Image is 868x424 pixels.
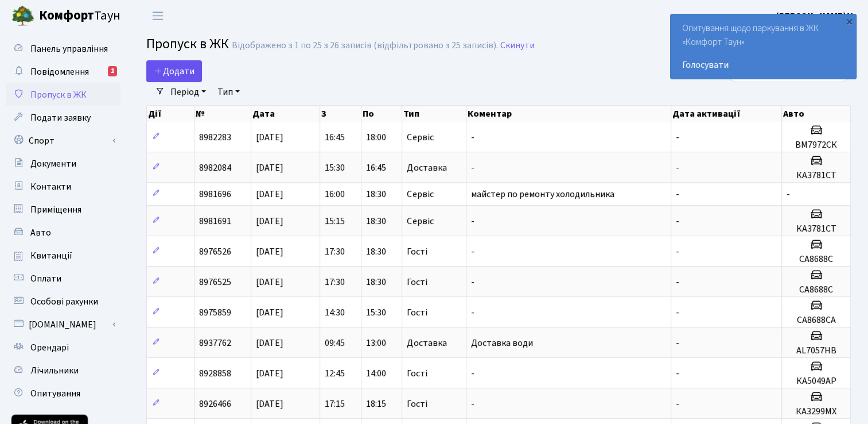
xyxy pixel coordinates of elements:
span: 8976526 [199,245,231,258]
span: [DATE] [256,337,283,349]
span: Орендарі [30,341,69,354]
span: 13:00 [366,337,386,349]
a: Скинути [500,40,535,51]
span: [DATE] [256,131,283,144]
span: - [471,245,474,258]
th: Дата [251,106,320,122]
span: 18:30 [366,215,386,228]
span: Доставка води [471,337,533,349]
span: - [676,398,679,410]
span: - [676,367,679,380]
span: 18:15 [366,398,386,410]
span: Авто [30,226,51,239]
span: 8976525 [199,276,231,288]
span: [DATE] [256,188,283,201]
span: Гості [407,277,427,287]
a: Подати заявку [6,106,120,129]
span: Особові рахунки [30,295,98,308]
a: Особові рахунки [6,290,120,313]
span: 12:45 [325,367,345,380]
span: Доставка [407,338,446,348]
h5: КА5049АР [787,376,846,387]
span: 15:30 [325,161,345,174]
span: Опитування [30,387,80,400]
span: Таун [39,6,120,26]
h5: КА3299МХ [787,406,846,417]
a: Опитування [6,382,120,405]
a: Спорт [6,129,120,152]
b: [PERSON_NAME] У. [776,10,854,22]
a: Додати [146,60,202,82]
span: Сервіс [407,190,433,199]
span: 18:30 [366,188,386,201]
span: [DATE] [256,367,283,380]
a: Оплати [6,267,120,290]
a: Голосувати [682,58,844,72]
a: Документи [6,152,120,175]
span: 15:15 [325,215,345,228]
a: [DOMAIN_NAME] [6,313,120,336]
span: - [676,306,679,319]
a: [PERSON_NAME] У. [776,9,854,23]
span: 17:30 [325,245,345,258]
a: Авто [6,221,120,244]
span: Повідомлення [30,65,89,78]
span: [DATE] [256,161,283,174]
span: 16:00 [325,188,345,201]
div: Відображено з 1 по 25 з 26 записів (відфільтровано з 25 записів). [232,40,498,51]
span: - [471,276,474,288]
a: Приміщення [6,198,120,221]
span: 18:30 [366,276,386,288]
span: Пропуск в ЖК [146,34,229,54]
span: - [676,161,679,174]
span: Пропуск в ЖК [30,88,87,101]
th: Дата активації [671,106,782,122]
span: - [471,398,474,410]
span: - [471,367,474,380]
th: З [320,106,361,122]
span: майстер по ремонту холодильника [471,188,614,201]
span: Подати заявку [30,111,91,124]
span: Доставка [407,163,446,172]
span: 17:15 [325,398,345,410]
span: - [471,306,474,319]
span: 16:45 [325,131,345,144]
span: 14:00 [366,367,386,380]
span: Документи [30,157,76,170]
span: Сервіс [407,133,433,142]
div: Опитування щодо паркування в ЖК «Комфорт Таун» [671,14,856,79]
th: Тип [402,106,466,122]
span: 8981691 [199,215,231,228]
a: Орендарі [6,336,120,359]
span: Оплати [30,272,61,285]
span: [DATE] [256,306,283,319]
span: 09:45 [325,337,345,349]
span: 8926466 [199,398,231,410]
span: Приміщення [30,203,81,216]
span: 8928858 [199,367,231,380]
th: Коментар [466,106,671,122]
span: [DATE] [256,276,283,288]
div: × [843,16,855,27]
span: 8982084 [199,161,231,174]
span: - [787,188,790,201]
a: Лічильники [6,359,120,382]
a: Панель управління [6,37,120,60]
span: Гості [407,308,427,317]
span: - [676,245,679,258]
span: Лічильники [30,364,79,377]
h5: AL7057HB [787,345,846,356]
span: - [471,131,474,144]
span: Гості [407,369,427,378]
a: Повідомлення1 [6,60,120,83]
span: [DATE] [256,245,283,258]
span: - [676,131,679,144]
span: 8981696 [199,188,231,201]
span: 17:30 [325,276,345,288]
span: - [471,215,474,228]
a: Квитанції [6,244,120,267]
h5: СА8688СА [787,315,846,326]
b: Комфорт [39,6,94,25]
span: Квитанції [30,249,72,262]
span: 18:00 [366,131,386,144]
